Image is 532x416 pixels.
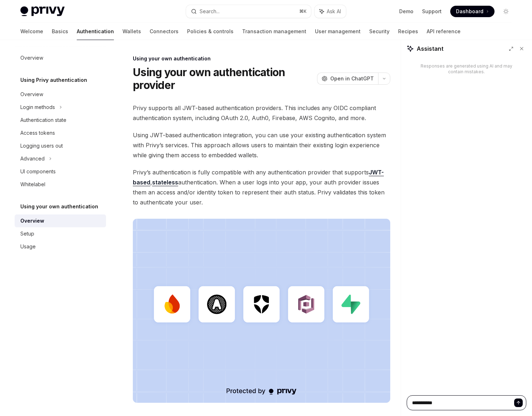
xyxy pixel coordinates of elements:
[315,23,361,40] a: User management
[20,129,55,137] div: Access tokens
[369,23,390,40] a: Security
[150,23,179,40] a: Connectors
[133,219,390,403] img: JWT-based auth splash
[152,179,178,186] a: stateless
[122,23,141,40] a: Wallets
[20,229,34,238] div: Setup
[20,217,44,225] div: Overview
[20,76,87,84] h5: Using Privy authentication
[398,23,418,40] a: Recipes
[133,130,390,160] span: Using JWT-based authentication integration, you can use your existing authentication system with ...
[456,8,483,15] span: Dashboard
[15,88,106,101] a: Overview
[20,154,45,163] div: Advanced
[20,242,36,251] div: Usage
[327,8,341,15] span: Ask AI
[20,54,43,62] div: Overview
[418,63,515,75] div: Responses are generated using AI and may contain mistakes.
[200,7,220,16] div: Search...
[422,8,442,15] a: Support
[20,180,45,189] div: Whitelabel
[500,6,512,17] button: Toggle dark mode
[299,9,307,14] span: ⌘ K
[330,75,374,82] span: Open in ChatGPT
[52,23,68,40] a: Basics
[15,127,106,139] a: Access tokens
[20,116,66,124] div: Authentication state
[186,5,311,18] button: Search...⌘K
[133,167,390,207] span: Privy’s authentication is fully compatible with any authentication provider that supports , authe...
[15,139,106,152] a: Logging users out
[315,5,346,18] button: Ask AI
[399,8,413,15] a: Demo
[242,23,306,40] a: Transaction management
[15,214,106,227] a: Overview
[417,44,443,53] span: Assistant
[20,142,63,150] div: Logging users out
[20,202,98,211] h5: Using your own authentication
[427,23,461,40] a: API reference
[20,90,43,99] div: Overview
[15,165,106,178] a: UI components
[15,240,106,253] a: Usage
[514,398,523,407] button: Send message
[187,23,234,40] a: Policies & controls
[317,73,378,85] button: Open in ChatGPT
[133,55,390,62] div: Using your own authentication
[133,66,314,91] h1: Using your own authentication provider
[20,6,65,16] img: light logo
[77,23,114,40] a: Authentication
[133,103,390,123] span: Privy supports all JWT-based authentication providers. This includes any OIDC compliant authentic...
[15,114,106,127] a: Authentication state
[20,103,55,112] div: Login methods
[15,51,106,64] a: Overview
[20,167,56,176] div: UI components
[15,178,106,191] a: Whitelabel
[450,6,495,17] a: Dashboard
[20,23,43,40] a: Welcome
[15,227,106,240] a: Setup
